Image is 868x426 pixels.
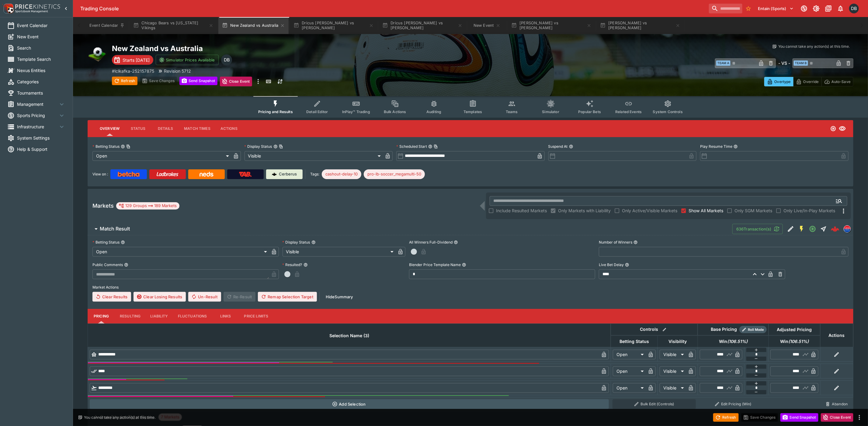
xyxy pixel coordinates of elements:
p: Copy To Clipboard [112,68,154,74]
span: Event Calendar [17,22,65,29]
span: cashout-delay-10 [322,171,361,177]
button: Suspend At [569,144,573,149]
div: Trading Console [80,5,707,12]
button: No Bookmarks [744,4,753,13]
span: Only SGM Markets [734,207,772,214]
div: Visible [660,383,686,393]
svg: Open [830,126,836,132]
button: Abandon [822,399,851,409]
button: New Zealand vs Australia [218,17,289,34]
p: You cannot take any action(s) at this time. [778,44,850,49]
p: Blender Price Template Name [409,262,461,267]
button: Scheduled StartCopy To Clipboard [428,144,432,149]
button: Chicago Bears vs [US_STATE] Vikings [130,17,217,34]
span: Auditing [426,109,441,114]
button: Actions [215,121,243,136]
div: Visible [245,151,383,161]
span: Betting Status [613,338,656,345]
button: Blender Price Template Name [462,263,466,267]
p: Public Comments [92,262,123,267]
button: Public Comments [124,263,128,267]
span: Popular Bets [578,109,601,114]
span: Win(106.51%) [773,338,815,345]
p: All Winners Full-Dividend [409,240,453,245]
button: Open [807,223,818,234]
button: Simulator Prices Available [156,55,219,65]
span: Only Live/In-Play Markets [783,207,835,214]
button: Bulk Edit (Controls) [613,399,696,409]
span: Visibility [662,338,693,345]
div: Visible [283,247,396,257]
button: SGM Enabled [796,223,807,234]
p: Number of Winners [599,240,632,245]
div: Open [613,366,646,376]
button: Fluctuations [173,309,212,324]
div: Base Pricing [708,326,739,333]
button: Match Times [179,121,215,136]
span: Only Active/Visible Markets [622,207,677,214]
button: Clear Results [92,292,131,302]
p: Cerberus [279,171,297,177]
button: New Event [467,17,506,34]
div: Visible [660,366,686,376]
div: Start From [764,77,853,86]
button: Send Snapshot [780,413,818,422]
button: Status [124,121,152,136]
div: 129 Groups 189 Markets [119,202,177,210]
div: 5e0e7c13-e8c7-494c-93f2-2befe95e0c5e [831,225,839,233]
button: All Winners Full-Dividend [454,240,458,244]
img: Betcha [118,172,140,177]
button: 636Transaction(s) [732,224,783,234]
button: Daniel Beswick [847,2,861,15]
button: Refresh [713,413,739,422]
button: Clear Losing Results [134,292,186,302]
h2: Copy To Clipboard [112,44,483,53]
span: Related Events [615,109,642,114]
button: more [856,414,863,421]
div: Visible [660,350,686,359]
svg: Visible [839,125,846,132]
p: Betting Status [92,240,120,245]
button: Straight [818,223,829,234]
span: System Controls [653,109,683,114]
label: View on : [92,169,108,179]
div: Daniel Beswick [221,54,232,65]
button: Override [793,77,821,86]
span: Re-Result [224,292,255,302]
button: Resulting [115,309,145,324]
button: Live Bet Delay [625,263,629,267]
img: logo-cerberus--red.svg [831,225,839,233]
span: Only Markets with Liability [558,207,611,214]
em: ( 106.51 %) [788,338,809,345]
p: Suspend At [548,144,568,149]
button: Links [212,309,239,324]
span: Include Resulted Markets [496,207,547,214]
span: Selection Name (3) [323,332,376,339]
div: Betting Target: cerberus [364,169,425,179]
span: Categories [17,78,65,85]
h6: - VS - [778,60,790,66]
button: Liability [145,309,173,324]
button: Select Tenant [755,4,797,13]
p: Starts [DATE] [123,57,150,63]
button: Overtype [764,77,793,86]
div: Open [613,350,646,359]
span: InPlay™ Trading [342,109,370,114]
div: Daniel Beswick [849,4,859,13]
button: Documentation [823,3,834,14]
span: Bulk Actions [384,109,406,114]
button: Connected to PK [799,3,810,14]
img: PriceKinetics Logo [2,2,14,15]
button: Copy To Clipboard [434,144,438,149]
span: Roll Mode [745,327,767,332]
p: Live Bet Delay [599,262,624,267]
div: Open [92,151,231,161]
button: Overview [95,121,124,136]
p: Display Status [283,240,310,245]
span: Win(106.51%) [712,338,754,345]
span: System Settings [17,135,65,141]
p: Resulted? [283,262,302,267]
span: Team A [716,61,731,66]
p: Auto-Save [832,78,851,85]
button: Close Event [821,413,853,422]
